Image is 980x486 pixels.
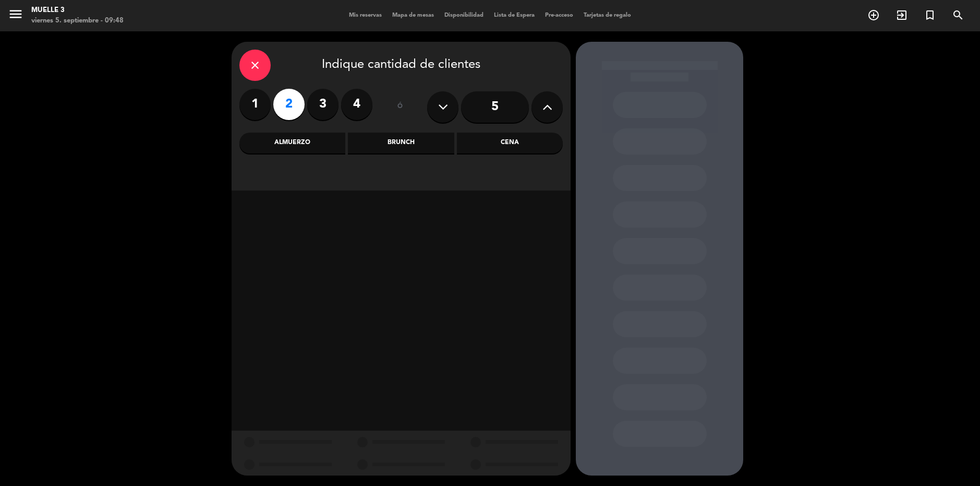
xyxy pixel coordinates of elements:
i: exit_to_app [896,9,908,21]
div: Cena [457,133,563,153]
div: Indique cantidad de clientes [239,50,563,81]
i: add_circle_outline [867,9,880,21]
i: search [952,9,964,21]
div: Muelle 3 [31,5,124,16]
label: 4 [341,89,372,120]
button: menu [8,6,23,26]
div: Brunch [348,133,454,153]
div: viernes 5. septiembre - 09:48 [31,16,124,26]
div: Almuerzo [239,133,345,153]
label: 2 [273,89,305,120]
label: 1 [239,89,271,120]
div: ó [383,89,417,125]
span: Pre-acceso [540,13,578,18]
span: Mapa de mesas [387,13,439,18]
span: Disponibilidad [439,13,489,18]
i: turned_in_not [924,9,936,21]
i: close [249,59,261,72]
span: Tarjetas de regalo [578,13,636,18]
span: Mis reservas [344,13,387,18]
label: 3 [307,89,338,120]
span: Lista de Espera [489,13,540,18]
i: menu [8,6,23,22]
